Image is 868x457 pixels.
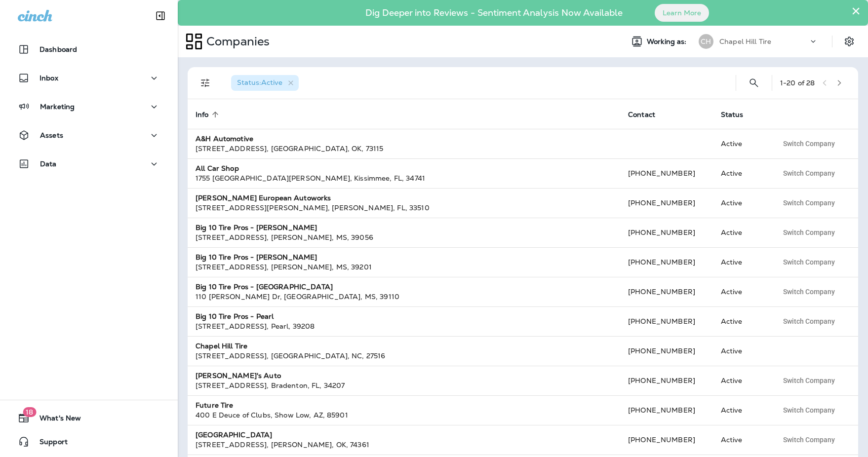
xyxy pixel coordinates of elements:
strong: All Car Shop [196,164,239,173]
p: Data [40,160,57,168]
button: Switch Company [778,403,840,418]
div: [STREET_ADDRESS] , [GEOGRAPHIC_DATA] , OK , 73115 [196,144,612,153]
strong: Future Tire [196,401,234,410]
button: Search Companies [744,73,764,93]
span: Status : Active [237,78,282,87]
strong: [PERSON_NAME] European Autoworks [196,193,331,202]
p: Dig Deeper into Reviews - Sentiment Analysis Now Available [337,11,651,14]
div: CH [699,34,713,49]
td: Active [713,306,770,336]
button: Switch Company [778,195,840,210]
span: Status [721,111,744,119]
td: [PHONE_NUMBER] [620,158,713,188]
button: Settings [840,33,858,50]
p: Companies [202,34,270,49]
td: [PHONE_NUMBER] [620,247,713,277]
strong: Big 10 Tire Pros - [GEOGRAPHIC_DATA] [196,282,333,291]
strong: Big 10 Tire Pros - Pearl [196,312,274,321]
strong: Big 10 Tire Pros - [PERSON_NAME] [196,223,317,232]
p: Inbox [39,74,58,82]
button: Collapse Sidebar [147,6,174,26]
button: Switch Company [778,432,840,447]
div: 1755 [GEOGRAPHIC_DATA][PERSON_NAME] , Kissimmee , FL , 34741 [196,173,612,183]
span: 18 [23,407,36,417]
span: Switch Company [783,199,835,206]
strong: Big 10 Tire Pros - [PERSON_NAME] [196,253,317,262]
span: Switch Company [783,288,835,295]
span: What's New [30,414,81,426]
button: Support [10,432,168,452]
td: Active [713,366,770,395]
td: [PHONE_NUMBER] [620,336,713,366]
button: Marketing [10,97,168,116]
div: 400 E Deuce of Clubs , Show Low , AZ , 85901 [196,410,612,420]
span: Switch Company [783,140,835,147]
div: [STREET_ADDRESS] , [PERSON_NAME] , MS , 39201 [196,262,612,272]
span: Switch Company [783,436,835,443]
p: Dashboard [39,45,77,53]
td: [PHONE_NUMBER] [620,188,713,218]
div: [STREET_ADDRESS] , [PERSON_NAME] , MS , 39056 [196,232,612,242]
td: [PHONE_NUMBER] [620,306,713,336]
p: Marketing [40,103,75,111]
span: Contact [628,111,655,119]
td: Active [713,188,770,218]
td: Active [713,158,770,188]
td: [PHONE_NUMBER] [620,425,713,455]
td: Active [713,247,770,277]
button: Switch Company [778,314,840,329]
strong: Chapel Hill Tire [196,342,247,350]
button: Close [851,3,861,19]
td: Active [713,218,770,247]
span: Switch Company [783,318,835,325]
td: [PHONE_NUMBER] [620,366,713,395]
td: Active [713,277,770,306]
button: 18What's New [10,408,168,428]
span: Switch Company [783,259,835,266]
button: Switch Company [778,373,840,388]
div: 1 - 20 of 28 [780,79,815,87]
td: Active [713,425,770,455]
div: 110 [PERSON_NAME] Dr , [GEOGRAPHIC_DATA] , MS , 39110 [196,292,612,302]
button: Switch Company [778,225,840,240]
button: Dashboard [10,39,168,59]
td: Active [713,129,770,158]
strong: [GEOGRAPHIC_DATA] [196,430,272,439]
span: Switch Company [783,407,835,414]
button: Switch Company [778,166,840,181]
div: [STREET_ADDRESS] , [GEOGRAPHIC_DATA] , NC , 27516 [196,351,612,361]
span: Info [196,111,209,119]
button: Switch Company [778,284,840,299]
span: Switch Company [783,170,835,177]
span: Info [196,110,222,119]
span: Switch Company [783,377,835,384]
span: Working as: [647,38,689,46]
button: Learn More [655,4,709,22]
span: Support [30,438,68,450]
td: Active [713,395,770,425]
span: Status [721,110,756,119]
td: Active [713,336,770,366]
button: Data [10,154,168,174]
td: [PHONE_NUMBER] [620,395,713,425]
div: [STREET_ADDRESS][PERSON_NAME] , [PERSON_NAME] , FL , 33510 [196,203,612,213]
button: Switch Company [778,136,840,151]
span: Switch Company [783,229,835,236]
div: [STREET_ADDRESS] , [PERSON_NAME] , OK , 74361 [196,440,612,450]
div: Status:Active [231,75,299,91]
p: Chapel Hill Tire [719,38,771,45]
button: Switch Company [778,255,840,269]
strong: [PERSON_NAME]'s Auto [196,371,281,380]
p: Assets [40,131,63,139]
button: Assets [10,125,168,145]
span: Contact [628,110,668,119]
div: [STREET_ADDRESS] , Pearl , 39208 [196,321,612,331]
strong: A&H Automotive [196,134,253,143]
td: [PHONE_NUMBER] [620,277,713,306]
button: Inbox [10,68,168,88]
button: Filters [196,73,215,93]
div: [STREET_ADDRESS] , Bradenton , FL , 34207 [196,381,612,390]
td: [PHONE_NUMBER] [620,218,713,247]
